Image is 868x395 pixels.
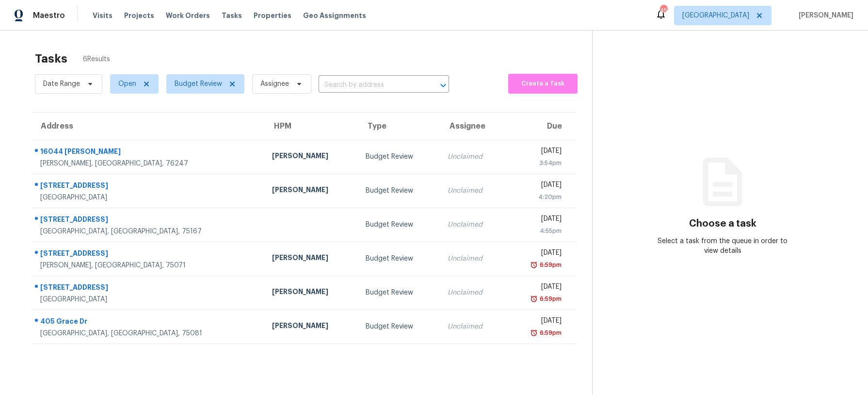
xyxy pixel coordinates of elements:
[658,236,788,256] div: Select a task from the queue in order to view details
[366,152,432,162] div: Budget Review
[530,294,538,304] img: Overdue Alarm Icon
[530,260,538,270] img: Overdue Alarm Icon
[530,328,538,338] img: Overdue Alarm Icon
[40,214,257,227] div: [STREET_ADDRESS]
[40,181,257,193] div: [STREET_ADDRESS]
[31,113,264,140] th: Address
[366,322,432,331] div: Budget Review
[35,54,67,64] h2: Tasks
[124,11,154,20] span: Projects
[40,193,257,202] div: [GEOGRAPHIC_DATA]
[513,78,573,89] span: Create a Task
[40,295,257,304] div: [GEOGRAPHIC_DATA]
[660,6,667,16] div: 45
[508,74,578,94] button: Create a Task
[436,79,450,92] button: Open
[254,11,291,20] span: Properties
[682,11,749,20] span: [GEOGRAPHIC_DATA]
[448,186,498,196] div: Unclaimed
[366,186,432,196] div: Budget Review
[448,288,498,297] div: Unclaimed
[272,321,350,333] div: [PERSON_NAME]
[514,146,562,158] div: [DATE]
[689,219,756,229] h3: Choose a task
[538,294,562,304] div: 6:59pm
[43,79,80,89] span: Date Range
[303,11,366,20] span: Geo Assignments
[366,254,432,263] div: Budget Review
[514,226,562,236] div: 4:55pm
[272,151,350,163] div: [PERSON_NAME]
[272,185,350,197] div: [PERSON_NAME]
[264,113,358,140] th: HPM
[40,248,257,261] div: [STREET_ADDRESS]
[514,282,562,294] div: [DATE]
[83,54,110,64] span: 6 Results
[448,152,498,162] div: Unclaimed
[448,322,498,331] div: Unclaimed
[40,261,257,270] div: [PERSON_NAME], [GEOGRAPHIC_DATA], 75071
[514,248,562,260] div: [DATE]
[40,159,257,168] div: [PERSON_NAME], [GEOGRAPHIC_DATA], 76247
[514,158,562,168] div: 3:54pm
[175,79,222,89] span: Budget Review
[358,113,440,140] th: Type
[33,11,65,20] span: Maestro
[448,254,498,263] div: Unclaimed
[366,288,432,297] div: Budget Review
[795,11,853,20] span: [PERSON_NAME]
[222,12,242,19] span: Tasks
[514,192,562,202] div: 4:20pm
[40,329,257,338] div: [GEOGRAPHIC_DATA], [GEOGRAPHIC_DATA], 75081
[538,328,562,338] div: 6:59pm
[272,253,350,265] div: [PERSON_NAME]
[514,180,562,192] div: [DATE]
[506,113,577,140] th: Due
[319,78,422,93] input: Search by address
[260,79,289,89] span: Assignee
[40,282,257,295] div: [STREET_ADDRESS]
[366,220,432,230] div: Budget Review
[514,214,562,226] div: [DATE]
[40,227,257,236] div: [GEOGRAPHIC_DATA], [GEOGRAPHIC_DATA], 75167
[118,79,136,89] span: Open
[440,113,506,140] th: Assignee
[93,11,113,20] span: Visits
[448,220,498,230] div: Unclaimed
[272,287,350,299] div: [PERSON_NAME]
[538,260,562,270] div: 6:59pm
[40,147,257,159] div: 16044 [PERSON_NAME]
[514,316,562,328] div: [DATE]
[166,11,210,20] span: Work Orders
[40,316,257,329] div: 405 Grace Dr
